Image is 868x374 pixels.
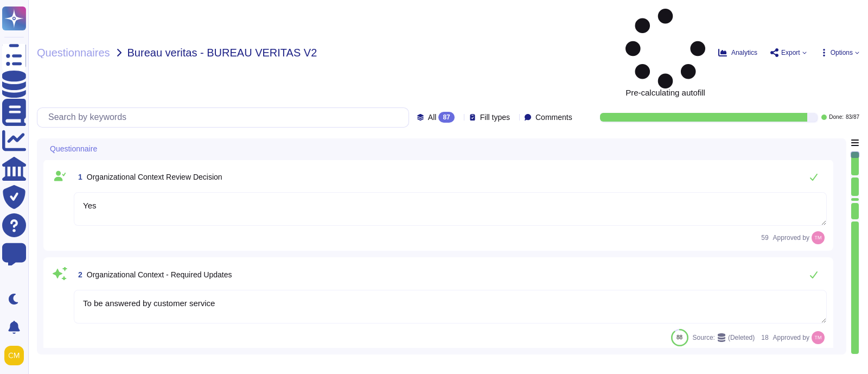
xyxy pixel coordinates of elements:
[4,346,24,365] img: user
[50,145,97,153] span: Questionnaire
[759,334,768,341] span: 18
[731,49,757,56] span: Analytics
[127,47,317,58] span: Bureau veritas - BUREAU VERITAS V2
[74,290,827,324] textarea: To be answered by customer service
[693,333,755,342] span: Source:
[535,113,572,121] span: Comments
[428,113,437,121] span: All
[781,49,800,56] span: Export
[773,334,809,341] span: Approved by
[626,9,705,97] span: Pre-calculating autofill
[846,115,859,120] span: 83 / 87
[676,334,682,340] span: 88
[812,331,825,344] img: user
[812,231,825,244] img: user
[728,334,755,341] span: (Deleted)
[74,271,82,278] span: 2
[43,108,409,127] input: Search by keywords
[773,234,809,241] span: Approved by
[74,173,82,181] span: 1
[438,112,454,123] div: 87
[718,48,757,57] button: Analytics
[480,113,510,121] span: Fill types
[74,192,827,226] textarea: Yes
[87,173,222,181] span: Organizational Context Review Decision
[37,47,110,58] span: Questionnaires
[87,270,232,279] span: Organizational Context - Required Updates
[831,49,853,56] span: Options
[829,115,844,120] span: Done:
[759,234,768,241] span: 59
[2,344,31,367] button: user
